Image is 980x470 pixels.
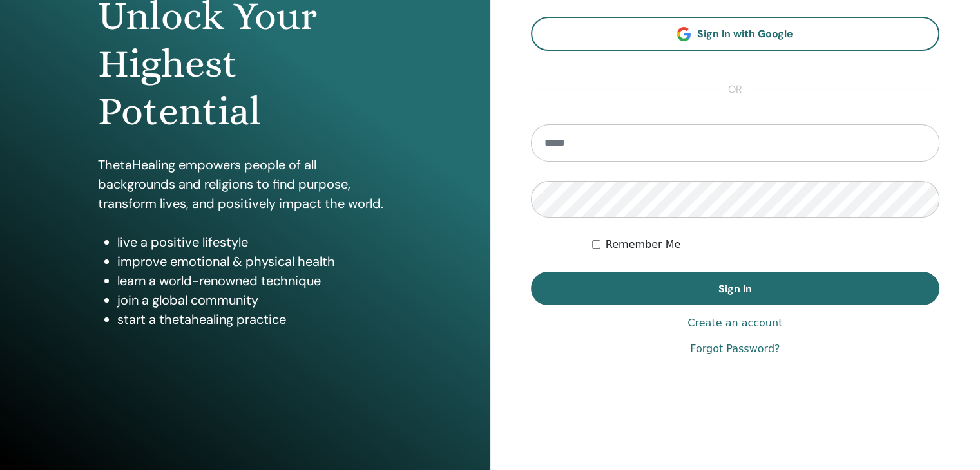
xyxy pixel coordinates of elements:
span: Sign In [718,282,752,296]
div: Keep me authenticated indefinitely or until I manually logout [592,237,939,252]
li: live a positive lifestyle [117,232,392,252]
span: Sign In with Google [697,27,793,41]
a: Sign In with Google [531,17,940,51]
span: or [722,82,749,97]
li: join a global community [117,290,392,310]
label: Remember Me [606,237,681,252]
button: Sign In [531,272,940,305]
li: learn a world-renowned technique [117,271,392,290]
a: Create an account [687,315,782,331]
p: ThetaHealing empowers people of all backgrounds and religions to find purpose, transform lives, a... [98,155,392,213]
li: improve emotional & physical health [117,252,392,271]
li: start a thetahealing practice [117,310,392,329]
a: Forgot Password? [690,341,780,357]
